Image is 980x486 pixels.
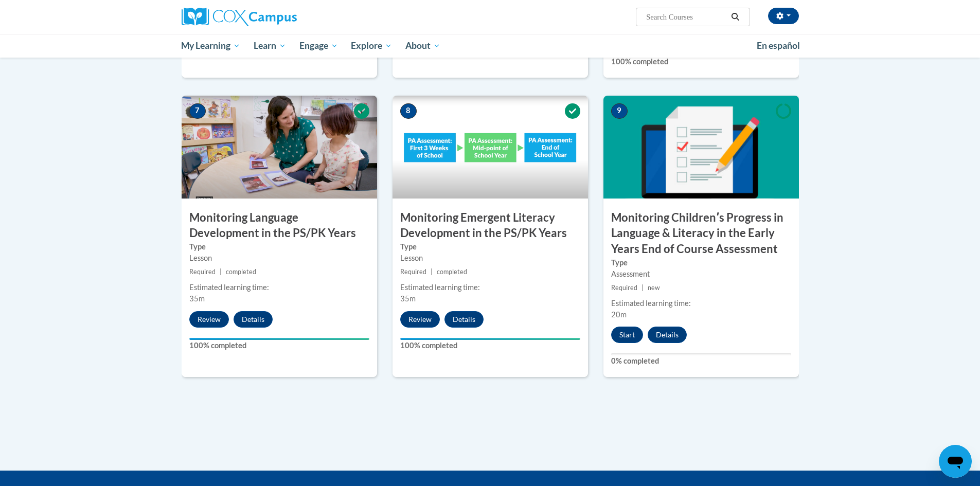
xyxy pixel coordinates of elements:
[399,34,447,58] a: About
[254,40,286,52] span: Learn
[750,35,807,57] a: En español
[437,268,467,276] span: completed
[611,310,627,319] span: 20m
[431,268,433,276] span: |
[299,40,338,52] span: Engage
[234,311,273,328] button: Details
[400,282,580,293] div: Estimated learning time:
[189,241,369,253] label: Type
[182,96,377,199] img: Course Image
[393,96,588,199] img: Course Image
[189,103,206,119] span: 7
[444,311,484,328] button: Details
[393,210,588,242] h3: Monitoring Emergent Literacy Development in the PS/PK Years
[768,8,799,24] button: Account Settings
[611,268,791,280] div: Assessment
[611,103,628,119] span: 9
[344,34,399,58] a: Explore
[351,40,392,52] span: Explore
[182,8,297,26] img: Cox Campus
[757,40,800,51] span: En español
[400,268,426,276] span: Required
[189,340,369,351] label: 100% completed
[603,96,799,199] img: Course Image
[611,257,791,268] label: Type
[189,311,229,328] button: Review
[648,284,660,292] span: new
[182,210,377,242] h3: Monitoring Language Development in the PS/PK Years
[400,103,417,119] span: 8
[293,34,345,58] a: Engage
[648,327,687,343] button: Details
[182,8,377,26] a: Cox Campus
[400,338,580,340] div: Your progress
[247,34,293,58] a: Learn
[611,298,791,309] div: Estimated learning time:
[400,311,440,328] button: Review
[939,445,972,478] iframe: Button to launch messaging window
[400,241,580,253] label: Type
[189,268,216,276] span: Required
[611,355,791,367] label: 0% completed
[175,34,247,58] a: My Learning
[189,253,369,264] div: Lesson
[181,40,240,52] span: My Learning
[189,294,205,303] span: 35m
[603,210,799,257] h3: Monitoring Childrenʹs Progress in Language & Literacy in the Early Years End of Course Assessment
[645,11,727,23] input: Search Courses
[642,284,644,292] span: |
[189,282,369,293] div: Estimated learning time:
[611,56,791,67] label: 100% completed
[611,284,637,292] span: Required
[727,11,743,23] button: Search
[220,268,222,276] span: |
[400,253,580,264] div: Lesson
[400,340,580,351] label: 100% completed
[226,268,256,276] span: completed
[189,338,369,340] div: Your progress
[611,327,643,343] button: Start
[166,34,814,58] div: Main menu
[400,294,416,303] span: 35m
[405,40,440,52] span: About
